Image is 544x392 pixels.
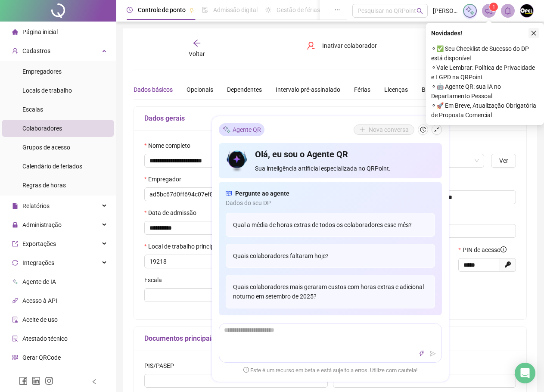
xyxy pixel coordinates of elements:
[189,50,205,57] span: Voltar
[491,154,516,168] button: Ver
[384,85,408,94] div: Licenças
[144,174,187,184] label: Empregador
[12,48,18,54] span: user-add
[226,148,249,173] img: icon
[12,241,18,247] span: export
[431,28,462,38] span: Novidades !
[300,39,383,53] button: Inativar colaborador
[222,125,231,134] img: sparkle-icon.fc2bf0ac1784a2077858766a79e2daf3.svg
[144,275,168,285] label: Escala
[144,208,202,218] label: Data de admissão
[334,7,340,13] span: ellipsis
[22,182,66,189] span: Regras de horas
[144,242,224,251] label: Local de trabalho principal
[489,3,498,11] sup: 1
[22,335,68,342] span: Atestado técnico
[144,333,516,344] h5: Documentos principais
[22,259,54,266] span: Integrações
[22,87,72,94] span: Locais de trabalho
[431,82,539,101] span: ⚬ 🤖 Agente QR: sua IA no Departamento Pessoal
[22,163,82,170] span: Calendário de feriados
[243,367,249,373] span: exclamation-circle
[12,260,18,266] span: sync
[515,363,535,383] div: Open Intercom Messenger
[265,7,271,13] span: sun
[276,85,340,94] div: Intervalo pré-assinalado
[307,41,315,50] span: user-delete
[243,366,417,375] span: Este é um recurso em beta e está sujeito a erros. Utilize com cautela!
[226,198,435,208] span: Dados do seu DP
[434,127,440,133] span: shrink
[19,376,28,385] span: facebook
[422,85,463,94] div: Banco de horas
[419,351,425,357] span: thunderbolt
[12,222,18,228] span: lock
[433,6,458,16] span: [PERSON_NAME]
[428,348,438,359] button: send
[22,47,50,54] span: Cadastros
[255,164,435,173] span: Sua inteligência artificial especializada no QRPoint.
[504,7,512,15] span: bell
[22,316,58,323] span: Aceite de uso
[22,354,61,361] span: Gerar QRCode
[127,7,133,13] span: clock-circle
[149,188,323,201] span: ad5bc67d0ff694c07ef8cd58074849506a9637433d72378688a337203849c8aa
[144,361,180,370] label: PIS/PASEP
[12,203,18,209] span: file
[226,244,435,268] div: Quais colaboradores faltaram hoje?
[22,68,62,75] span: Empregadores
[22,297,57,304] span: Acesso à API
[91,379,97,385] span: left
[45,376,53,385] span: instagram
[499,156,508,165] span: Ver
[417,348,427,359] button: thunderbolt
[417,8,423,14] span: search
[227,85,262,94] div: Dependentes
[138,6,186,13] span: Controle de ponto
[134,85,173,94] div: Dados básicos
[235,189,289,198] span: Pergunte ao agente
[465,6,475,16] img: sparkle-icon.fc2bf0ac1784a2077858766a79e2daf3.svg
[12,29,18,35] span: home
[431,101,539,120] span: ⚬ 🚀 Em Breve, Atualização Obrigatória de Proposta Comercial
[219,123,264,136] div: Agente QR
[22,125,62,132] span: Colaboradores
[354,124,414,135] button: Nova conversa
[431,44,539,63] span: ⚬ ✅ Seu Checklist de Sucesso do DP está disponível
[12,355,18,361] span: qrcode
[431,63,539,82] span: ⚬ Vale Lembrar: Política de Privacidade e LGPD na QRPoint
[187,85,213,94] div: Opcionais
[226,275,435,308] div: Quais colaboradores mais geraram custos com horas extras e adicional noturno em setembro de 2025?
[144,141,196,150] label: Nome completo
[12,298,18,304] span: api
[149,255,275,268] span: 19218
[22,28,58,35] span: Página inicial
[463,245,507,255] span: PIN de acesso
[22,202,50,209] span: Relatórios
[354,85,370,94] div: Férias
[492,4,495,10] span: 1
[213,6,258,13] span: Admissão digital
[255,148,435,160] h4: Olá, eu sou o Agente QR
[420,127,426,133] span: history
[202,7,208,13] span: file-done
[32,376,40,385] span: linkedin
[520,4,533,17] img: 25567
[22,144,70,151] span: Grupos de acesso
[22,240,56,247] span: Exportações
[22,221,62,228] span: Administração
[226,189,232,198] span: read
[12,336,18,342] span: solution
[189,8,194,13] span: pushpin
[531,30,537,36] span: close
[144,113,516,124] h5: Dados gerais
[22,106,43,113] span: Escalas
[277,6,320,13] span: Gestão de férias
[12,317,18,323] span: audit
[500,246,507,252] span: info-circle
[193,39,201,47] span: arrow-left
[22,278,56,285] span: Agente de IA
[485,7,493,15] span: notification
[226,213,435,237] div: Qual a média de horas extras de todos os colaboradores esse mês?
[322,41,377,50] span: Inativar colaborador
